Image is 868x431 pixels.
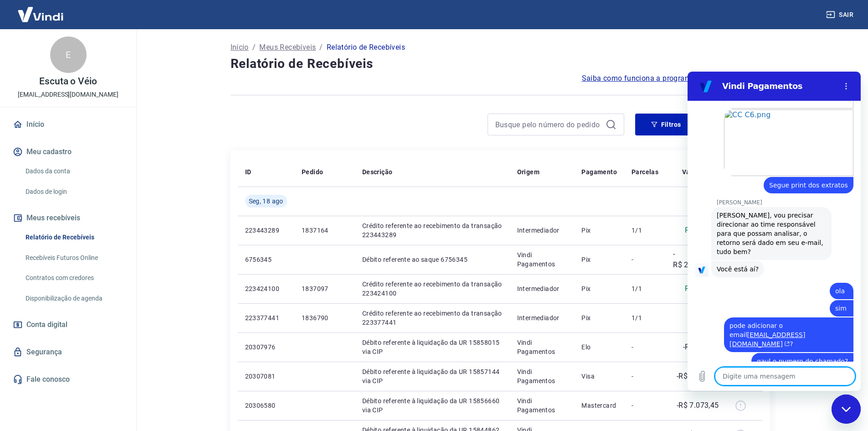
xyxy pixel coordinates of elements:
[581,284,617,293] p: Pix
[517,367,567,385] p: Vindi Pagamentos
[581,255,617,264] p: Pix
[245,313,287,322] p: 223377441
[245,255,287,264] p: 6756345
[582,73,770,84] a: Saiba como funciona a programação dos recebimentos
[302,167,323,177] p: Pedido
[632,372,658,381] p: -
[26,318,67,331] span: Conta digital
[245,284,287,293] p: 223424100
[362,396,503,415] p: Débito referente à liquidação da UR 15856660 via CIP
[517,284,567,293] p: Intermediador
[632,313,658,322] p: 1/1
[362,367,503,385] p: Débito referente à liquidação da UR 15857144 via CIP
[517,338,567,356] p: Vindi Pagamentos
[22,162,125,181] a: Dados da conta
[677,371,719,382] p: -R$ 5.078,84
[245,343,287,352] p: 20307976
[11,315,125,335] a: Conta digital
[22,249,125,267] a: Recebíveis Futuros Online
[302,284,348,293] p: 1837097
[11,369,125,389] a: Fale conosco
[824,6,857,23] button: Sair
[231,55,770,73] h4: Relatório de Recebíveis
[327,42,405,53] p: Relatório de Recebíveis
[245,401,287,410] p: 20306580
[11,208,125,228] button: Meus recebíveis
[581,313,617,322] p: Pix
[249,197,283,206] span: Seg, 18 ago
[632,167,658,177] p: Parcelas
[362,280,503,298] p: Crédito referente ao recebimento da transação 223424100
[362,338,503,356] p: Débito referente à liquidação da UR 15858015 via CIP
[302,226,348,235] p: 1837164
[22,289,125,308] a: Disponibilização de agenda
[632,284,658,293] p: 1/1
[632,226,658,235] p: 1/1
[673,249,719,270] p: -R$ 21.154,84
[581,401,617,410] p: Mastercard
[362,309,503,327] p: Crédito referente ao recebimento da transação 223377441
[245,167,252,177] p: ID
[231,42,249,53] a: Início
[632,401,658,410] p: -
[635,114,697,135] button: Filtros
[252,42,256,53] p: /
[22,269,125,287] a: Contratos com credores
[259,42,316,53] a: Meus Recebíveis
[517,167,539,177] p: Origem
[245,372,287,381] p: 20307081
[362,255,503,264] p: Débito referente ao saque 6756345
[517,250,567,269] p: Vindi Pagamentos
[581,226,617,235] p: Pix
[319,42,323,53] p: /
[362,167,393,177] p: Descrição
[517,396,567,415] p: Vindi Pagamentos
[39,77,97,86] p: Escuta o Véio
[11,114,125,135] a: Início
[11,342,125,362] a: Segurança
[677,400,719,411] p: -R$ 7.073,45
[832,395,861,424] iframe: Botão para abrir a janela de mensagens, conversa em andamento
[245,226,287,235] p: 223443289
[517,313,567,322] p: Intermediador
[581,167,617,177] p: Pagamento
[688,72,861,391] iframe: Janela de mensagens
[11,0,70,28] img: Vindi
[302,313,348,322] p: 1836790
[50,36,87,73] div: E
[683,342,719,353] p: -R$ 551,03
[22,182,125,201] a: Dados de login
[581,372,617,381] p: Visa
[685,283,719,294] p: R$ 176,57
[22,228,125,247] a: Relatório de Recebíveis
[495,118,602,131] input: Busque pelo número do pedido
[18,90,118,99] p: [EMAIL_ADDRESS][DOMAIN_NAME]
[581,343,617,352] p: Elo
[362,221,503,239] p: Crédito referente ao recebimento da transação 223443289
[685,225,719,236] p: R$ 147,20
[11,142,125,162] button: Meu cadastro
[632,255,658,264] p: -
[682,167,712,177] p: Valor Líq.
[632,343,658,352] p: -
[517,226,567,235] p: Intermediador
